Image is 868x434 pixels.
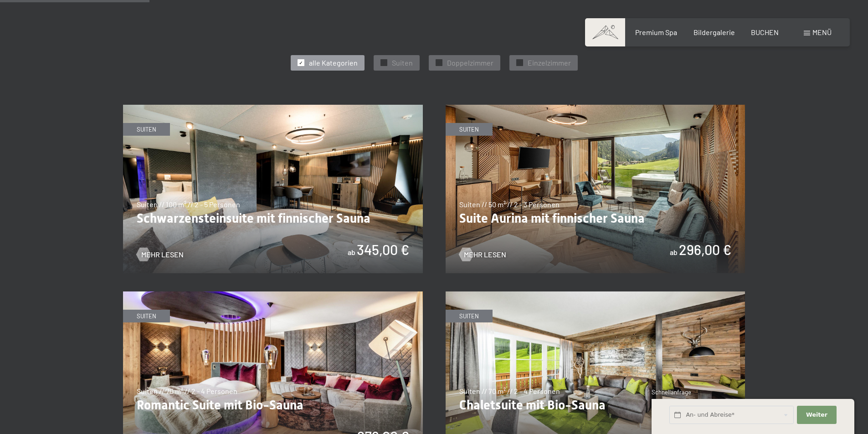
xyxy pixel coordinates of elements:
[446,105,745,111] a: Suite Aurina mit finnischer Sauna
[812,28,832,36] span: Menü
[751,28,779,36] a: BUCHEN
[797,406,836,424] button: Weiter
[446,292,745,297] a: Chaletsuite mit Bio-Sauna
[123,105,423,273] img: Schwarzensteinsuite mit finnischer Sauna
[806,411,827,419] span: Weiter
[693,28,735,36] a: Bildergalerie
[437,60,441,66] span: ✓
[518,60,521,66] span: ✓
[652,388,691,396] span: Schnellanfrage
[459,250,506,260] a: Mehr Lesen
[137,250,184,260] a: Mehr Lesen
[123,105,423,111] a: Schwarzensteinsuite mit finnischer Sauna
[447,58,493,68] span: Doppelzimmer
[446,105,745,273] img: Suite Aurina mit finnischer Sauna
[528,58,571,68] span: Einzelzimmer
[382,60,385,66] span: ✓
[464,250,506,260] span: Mehr Lesen
[141,250,184,260] span: Mehr Lesen
[309,58,358,68] span: alle Kategorien
[299,60,303,66] span: ✓
[123,292,423,297] a: Romantic Suite mit Bio-Sauna
[635,28,677,36] a: Premium Spa
[392,58,413,68] span: Suiten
